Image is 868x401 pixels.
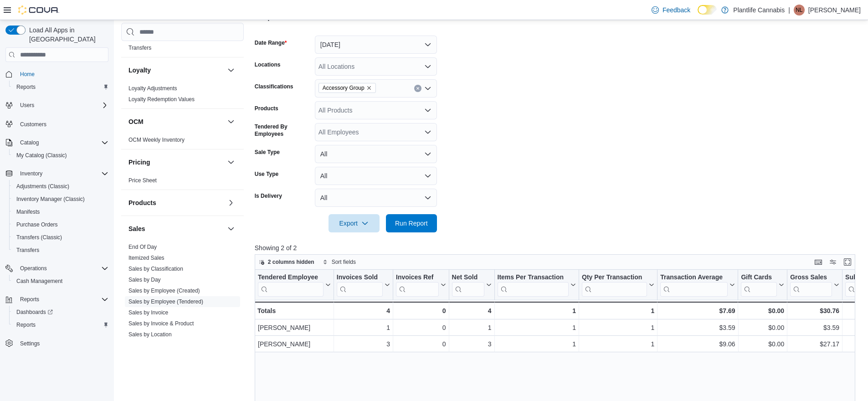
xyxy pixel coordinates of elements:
[128,158,150,167] h3: Pricing
[315,167,437,185] button: All
[332,258,356,266] span: Sort fields
[20,121,46,128] span: Customers
[20,296,39,303] span: Reports
[128,298,203,305] span: Sales by Employee (Tendered)
[255,39,287,46] label: Date Range
[315,145,437,163] button: All
[790,305,839,316] div: $30.76
[255,192,282,200] label: Is Delivery
[9,306,112,319] a: Dashboards
[2,262,112,275] button: Operations
[121,134,244,149] div: OCM
[452,273,484,297] div: Net Sold
[13,194,88,205] a: Inventory Manager (Classic)
[2,136,112,149] button: Catalog
[258,273,324,282] div: Tendered Employee
[452,305,491,316] div: 4
[16,278,62,285] span: Cash Management
[414,85,421,92] button: Clear input
[226,157,236,168] button: Pricing
[16,137,42,148] button: Catalog
[741,305,784,316] div: $0.00
[128,45,151,51] a: Transfers
[20,170,42,177] span: Inventory
[258,322,331,333] div: [PERSON_NAME]
[128,224,145,233] h3: Sales
[20,265,47,272] span: Operations
[16,308,53,316] span: Dashboards
[497,273,576,297] button: Items Per Transaction
[226,116,236,127] button: OCM
[315,36,437,54] button: [DATE]
[255,243,862,252] p: Showing 2 of 2
[2,117,112,130] button: Customers
[128,243,157,251] span: End Of Day
[788,5,790,15] p: |
[128,288,200,294] a: Sales by Employee (Created)
[255,257,318,267] button: 2 columns hidden
[18,5,59,15] img: Cova
[582,273,647,297] div: Qty Per Transaction
[827,257,838,267] button: Display options
[128,331,172,338] a: Sales by Location
[16,208,40,216] span: Manifests
[663,5,690,15] span: Feedback
[813,257,824,267] button: Keyboard shortcuts
[13,181,73,192] a: Adjustments (Classic)
[741,273,777,282] div: Gift Cards
[733,5,785,15] p: Plantlife Cannabis
[26,26,108,44] span: Load All Apps in [GEOGRAPHIC_DATA]
[128,44,151,51] span: Transfers
[16,234,62,241] span: Transfers (Classic)
[128,320,194,327] span: Sales by Invoice & Product
[16,152,67,159] span: My Catalog (Classic)
[497,339,576,350] div: 1
[20,340,40,347] span: Settings
[497,322,576,333] div: 1
[16,321,36,329] span: Reports
[16,118,108,129] span: Customers
[790,273,839,297] button: Gross Sales
[128,96,195,103] a: Loyalty Redemption Values
[9,81,112,93] button: Reports
[842,257,853,267] button: Enter fullscreen
[9,193,112,206] button: Inventory Manager (Classic)
[16,100,38,111] button: Users
[128,66,224,75] button: Loyalty
[16,294,43,305] button: Reports
[315,189,437,207] button: All
[2,167,112,180] button: Inventory
[323,83,365,93] span: Accessory Group
[128,136,185,144] span: OCM Weekly Inventory
[452,273,484,282] div: Net Sold
[337,322,390,333] div: 1
[128,309,168,316] span: Sales by Invoice
[318,83,376,93] span: Accessory Group
[424,107,431,114] button: Open list of options
[9,231,112,244] button: Transfers (Classic)
[16,183,69,190] span: Adjustments (Classic)
[128,266,183,272] a: Sales by Classification
[396,273,438,282] div: Invoices Ref
[9,275,112,288] button: Cash Management
[16,221,58,228] span: Purchase Orders
[395,219,428,228] span: Run Report
[128,224,224,233] button: Sales
[337,273,383,282] div: Invoices Sold
[796,5,802,15] span: NL
[660,273,728,297] div: Transaction Average
[128,117,144,126] h3: OCM
[128,198,224,207] button: Products
[16,294,108,305] span: Reports
[660,273,728,282] div: Transaction Average
[128,320,194,327] a: Sales by Invoice & Product
[790,273,832,297] div: Gross Sales
[121,83,244,108] div: Loyalty
[790,339,839,350] div: $27.17
[16,68,108,80] span: Home
[16,119,50,130] a: Customers
[128,198,156,207] h3: Products
[16,168,108,179] span: Inventory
